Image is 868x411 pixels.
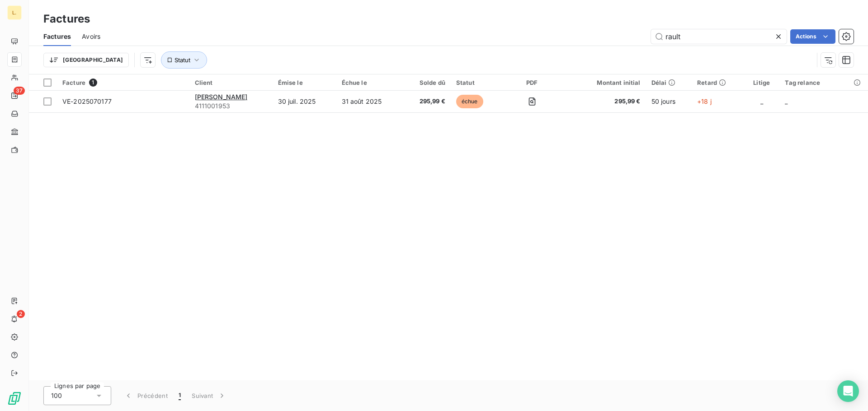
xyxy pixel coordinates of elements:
div: Solde dû [408,79,445,86]
div: Échue le [342,79,397,86]
span: 2 [17,310,25,318]
img: Logo LeanPay [7,391,22,406]
h3: Factures [43,11,90,27]
div: L. [7,5,22,20]
span: Avoirs [82,32,100,41]
div: Open Intercom Messenger [837,380,859,402]
span: 4111001953 [195,102,267,111]
button: Actions [790,29,835,44]
td: 30 juil. 2025 [273,91,336,112]
span: 295,99 € [408,97,445,106]
div: Statut [456,79,498,86]
span: Factures [43,32,71,41]
div: Montant initial [566,79,640,86]
div: PDF [509,79,555,86]
span: 1 [179,391,181,400]
div: Litige [749,79,774,86]
span: 37 [14,87,25,95]
span: _ [760,97,763,105]
td: 31 août 2025 [336,91,403,112]
div: Client [195,79,267,86]
span: [PERSON_NAME] [195,93,248,101]
span: +18 j [697,97,712,105]
span: Facture [62,79,85,86]
span: _ [785,97,788,105]
span: 1 [89,79,97,87]
div: Émise le [278,79,331,86]
span: Statut [175,56,190,64]
div: Délai [651,79,687,86]
button: Précédent [118,386,173,405]
button: Suivant [186,386,232,405]
span: VE-2025070177 [62,97,112,105]
span: échue [456,95,483,108]
td: 50 jours [646,91,692,112]
button: [GEOGRAPHIC_DATA] [43,53,129,67]
div: Tag relance [785,79,863,86]
button: Statut [161,51,207,69]
button: 1 [173,386,186,405]
span: 100 [51,391,62,400]
span: 295,99 € [566,97,640,106]
input: Rechercher [651,29,787,44]
div: Retard [697,79,738,86]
